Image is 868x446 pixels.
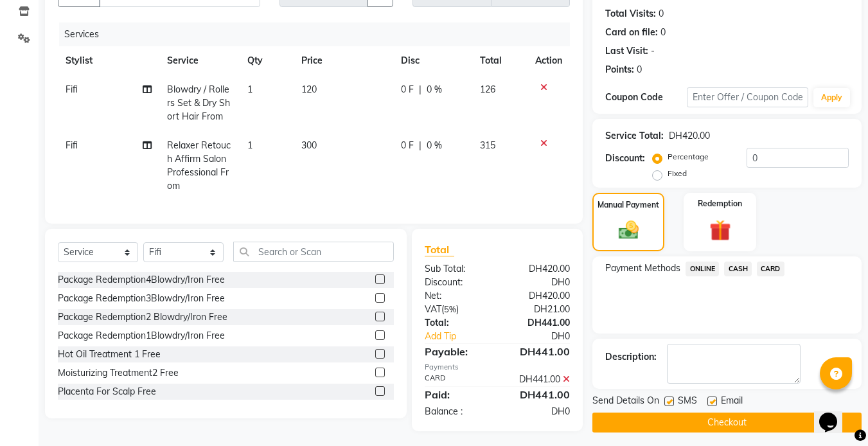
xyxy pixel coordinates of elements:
[497,373,580,386] div: DH441.00
[415,330,511,343] a: Add Tip
[415,303,497,316] div: ( )
[605,152,645,165] div: Discount:
[58,385,156,398] div: Placenta For Scalp Free
[415,373,497,386] div: CARD
[58,310,227,324] div: Package Redemption2 Blowdry/Iron Free
[294,46,393,75] th: Price
[637,63,642,76] div: 0
[527,46,570,75] th: Action
[678,394,697,410] span: SMS
[497,344,580,359] div: DH441.00
[659,7,664,21] div: 0
[598,199,659,211] label: Manual Payment
[393,46,472,75] th: Disc
[480,139,495,151] span: 315
[401,83,414,96] span: 0 F
[159,46,240,75] th: Service
[497,276,580,289] div: DH0
[427,139,442,152] span: 0 %
[605,7,656,21] div: Total Visits:
[592,394,659,410] span: Send Details On
[605,350,657,364] div: Description:
[686,262,719,276] span: ONLINE
[425,362,570,373] div: Payments
[247,139,252,151] span: 1
[698,198,742,210] label: Redemption
[419,139,421,152] span: |
[419,83,421,96] span: |
[814,395,855,433] iframe: chat widget
[58,292,225,305] div: Package Redemption3Blowdry/Iron Free
[401,139,414,152] span: 0 F
[59,22,580,46] div: Services
[58,273,225,287] div: Package Redemption4Blowdry/Iron Free
[415,405,497,418] div: Balance :
[511,330,580,343] div: DH0
[651,44,655,58] div: -
[415,387,497,402] div: Paid:
[669,129,710,143] div: DH420.00
[605,63,634,76] div: Points:
[444,304,456,314] span: 5%
[813,88,850,107] button: Apply
[605,91,686,104] div: Coupon Code
[58,366,179,380] div: Moisturizing Treatment2 Free
[240,46,294,75] th: Qty
[703,217,738,244] img: _gift.svg
[58,46,159,75] th: Stylist
[497,303,580,316] div: DH21.00
[612,219,645,242] img: _cash.svg
[415,276,497,289] div: Discount:
[472,46,528,75] th: Total
[167,84,230,122] span: Blowdry / Rollers Set & Dry Short Hair From
[66,139,78,151] span: Fifi
[66,84,78,95] span: Fifi
[301,84,317,95] span: 120
[427,83,442,96] span: 0 %
[480,84,495,95] span: 126
[660,26,666,39] div: 0
[724,262,752,276] span: CASH
[301,139,317,151] span: 300
[605,129,664,143] div: Service Total:
[687,87,808,107] input: Enter Offer / Coupon Code
[425,303,441,315] span: VAT
[497,405,580,418] div: DH0
[757,262,784,276] span: CARD
[415,262,497,276] div: Sub Total:
[233,242,394,262] input: Search or Scan
[721,394,743,410] span: Email
[497,387,580,402] div: DH441.00
[58,348,161,361] div: Hot Oil Treatment 1 Free
[592,413,862,433] button: Checkout
[497,262,580,276] div: DH420.00
[497,289,580,303] div: DH420.00
[605,44,648,58] div: Last Visit:
[247,84,252,95] span: 1
[425,243,454,256] span: Total
[497,316,580,330] div: DH441.00
[415,344,497,359] div: Payable:
[668,168,687,179] label: Fixed
[605,262,680,275] span: Payment Methods
[605,26,658,39] div: Card on file:
[668,151,709,163] label: Percentage
[415,316,497,330] div: Total:
[58,329,225,343] div: Package Redemption1Blowdry/Iron Free
[415,289,497,303] div: Net:
[167,139,231,192] span: Relaxer Retouch Affirm Salon Professional From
